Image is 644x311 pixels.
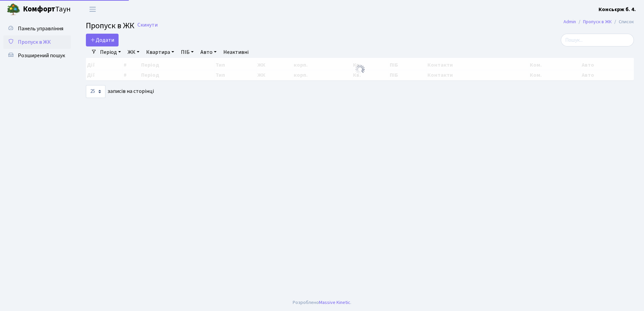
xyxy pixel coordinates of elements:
[18,38,51,46] span: Пропуск в ЖК
[319,299,350,306] a: Massive Kinetic
[3,35,71,49] a: Пропуск в ЖК
[3,22,71,35] a: Панель управління
[97,46,124,58] a: Період
[125,46,142,58] a: ЖК
[90,36,114,44] span: Додати
[583,18,612,25] a: Пропуск в ЖК
[561,34,634,46] input: Пошук...
[178,46,196,58] a: ПІБ
[612,18,634,26] li: Список
[293,299,351,306] div: Розроблено .
[18,25,63,32] span: Панель управління
[86,34,119,46] a: Додати
[355,64,365,75] img: Обробка...
[23,4,55,14] b: Комфорт
[18,52,65,59] span: Розширений пошук
[3,49,71,62] a: Розширений пошук
[23,4,71,15] span: Таун
[563,18,576,25] a: Admin
[84,4,101,15] button: Переключити навігацію
[86,20,134,32] span: Пропуск в ЖК
[221,46,251,58] a: Неактивні
[86,85,105,98] select: записів на сторінці
[7,3,20,16] img: logo.png
[553,15,644,29] nav: breadcrumb
[137,22,158,28] a: Скинути
[143,46,177,58] a: Квартира
[599,5,636,13] a: Консьєрж б. 4.
[599,6,636,13] b: Консьєрж б. 4.
[86,85,154,98] label: записів на сторінці
[198,46,219,58] a: Авто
